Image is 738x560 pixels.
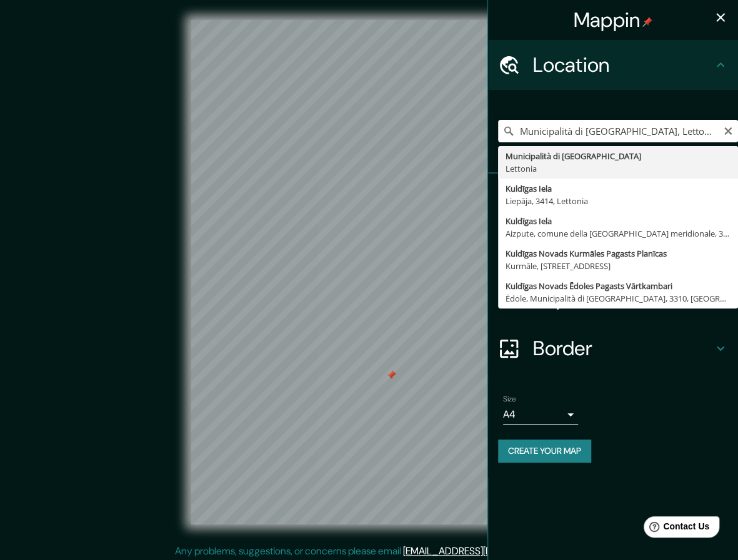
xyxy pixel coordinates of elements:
[498,120,738,142] input: Pick your city or area
[498,440,591,463] button: Create your map
[506,150,731,162] div: Municipalità di [GEOGRAPHIC_DATA]
[627,511,724,546] iframe: Help widget launcher
[488,174,738,224] div: Pins
[506,292,731,305] div: Ēdole, Municipalità di [GEOGRAPHIC_DATA], 3310, [GEOGRAPHIC_DATA]
[191,20,547,524] canvas: Map
[533,336,713,361] h4: Border
[723,124,733,136] button: Clear
[506,195,731,207] div: Liepāja, 3414, Lettonia
[533,286,713,311] h4: Layout
[488,40,738,90] div: Location
[403,544,557,558] a: [EMAIL_ADDRESS][DOMAIN_NAME]
[506,227,731,240] div: Aizpute, comune della [GEOGRAPHIC_DATA] meridionale, 3456, [GEOGRAPHIC_DATA]
[503,394,516,405] label: Size
[506,182,731,195] div: Kuldīgas Iela
[574,7,653,32] h4: Mappin
[488,224,738,273] div: Style
[642,17,652,27] img: pin-icon.png
[503,405,578,425] div: A4
[175,544,559,559] p: Any problems, suggestions, or concerns please email .
[506,260,731,272] div: Kurmāle, [STREET_ADDRESS]
[488,323,738,373] div: Border
[488,273,738,323] div: Layout
[506,215,731,227] div: Kuldīgas Iela
[533,52,713,77] h4: Location
[506,162,731,175] div: Lettonia
[506,247,731,260] div: Kuldīgas Novads Kurmāles Pagasts Planīcas
[506,280,731,292] div: Kuldīgas Novads Ēdoles Pagasts Vārtkambari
